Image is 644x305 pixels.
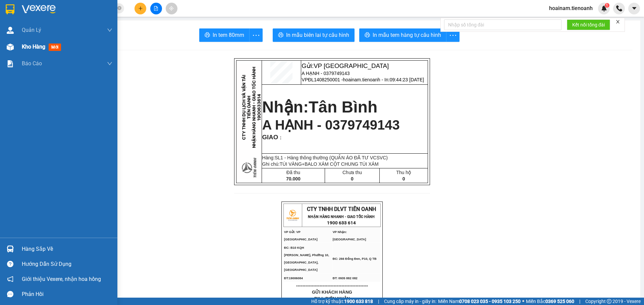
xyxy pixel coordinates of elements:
[311,298,373,305] span: Hỗ trợ kỹ thuật:
[49,44,61,51] span: mới
[286,170,300,175] span: Đã thu
[390,77,424,82] span: 09:44:23 [DATE]
[302,71,350,76] span: A HẠNH - 0379749143
[522,300,524,303] span: ⚪️
[314,296,350,301] span: BILL BIÊN NHẬN
[314,62,389,69] span: VP [GEOGRAPHIC_DATA]
[6,4,14,14] img: logo-vxr
[262,134,278,141] span: GIAO
[333,230,366,241] span: VP Nhận: [GEOGRAPHIC_DATA]
[117,6,121,10] span: close-circle
[333,257,377,260] span: ĐC: 266 Đồng Đen, P10, Q TB
[278,32,283,39] span: printer
[117,5,121,12] span: close-circle
[135,3,146,14] button: plus
[545,299,574,304] strong: 0369 525 060
[150,3,162,14] button: file-add
[7,276,13,282] span: notification
[284,277,303,280] span: ĐT:19006084
[262,118,400,132] span: A HẠNH - 0379749143
[365,32,370,39] span: printer
[262,161,379,167] span: Ghi chú:
[7,291,13,297] span: message
[262,155,388,160] span: Hàng:SL
[567,19,610,30] button: Kết nối tổng đài
[284,207,301,224] img: logo
[22,44,45,50] span: Kho hàng
[302,62,389,69] span: Gửi:
[199,28,250,42] button: printerIn tem 80mm
[278,135,281,140] span: :
[262,98,378,116] strong: Nhận:
[438,298,521,305] span: Miền Nam
[284,246,329,272] span: ĐC: B10 KQH [PERSON_NAME], Phường 10, [GEOGRAPHIC_DATA], [GEOGRAPHIC_DATA]
[601,5,607,11] img: icon-new-feature
[544,4,598,12] span: hoainam.tienoanh
[249,28,263,42] button: more
[273,28,355,42] button: printerIn mẫu biên lai tự cấu hình
[526,298,574,305] span: Miền Bắc
[373,31,441,39] span: In mẫu tem hàng tự cấu hình
[344,299,373,304] strong: 1900 633 818
[615,19,620,24] span: close
[154,6,158,11] span: file-add
[22,59,42,68] span: Báo cáo
[22,289,112,299] div: Phản hồi
[296,283,368,288] span: ----------------------------------------------
[308,215,375,219] strong: NHẬN HÀNG NHANH - GIAO TỐC HÀNH
[309,98,377,116] span: Tân Bình
[446,31,459,40] span: more
[628,3,640,14] button: caret-down
[7,245,14,252] img: warehouse-icon
[7,261,13,267] span: question-circle
[459,299,521,304] strong: 0708 023 035 - 0935 103 250
[605,3,609,8] sup: 1
[579,298,580,305] span: |
[22,244,112,254] div: Hàng sắp về
[250,31,262,40] span: more
[280,161,379,167] span: TÚI VÀNG+BALO XÁM CỘT CHUNG TÚI XÁM
[333,277,358,280] span: ĐT: 0935 882 082
[286,176,301,181] span: 70.000
[7,44,14,51] img: warehouse-icon
[402,176,405,181] span: 0
[446,28,460,42] button: more
[606,3,608,8] span: 1
[342,170,362,175] span: Chưa thu
[351,176,354,181] span: 0
[327,220,356,225] strong: 1900 633 614
[378,298,379,305] span: |
[7,27,14,34] img: warehouse-icon
[359,28,446,42] button: printerIn mẫu tem hàng tự cấu hình
[284,230,318,241] span: VP Gửi: VP [GEOGRAPHIC_DATA]
[107,27,112,33] span: down
[205,32,210,39] span: printer
[138,6,143,11] span: plus
[444,19,561,30] input: Nhập số tổng đài
[280,155,388,160] span: 1 - Hàng thông thường (QUẦN ÁO ĐÃ TƯ VCSVC)
[107,61,112,66] span: down
[384,298,436,305] span: Cung cấp máy in - giấy in:
[22,259,112,269] div: Hướng dẫn sử dụng
[169,6,174,11] span: aim
[572,21,605,28] span: Kết nối tổng đài
[307,206,376,212] span: CTY TNHH DLVT TIẾN OANH
[396,170,411,175] span: Thu hộ
[607,299,611,304] span: copyright
[7,60,14,67] img: solution-icon
[166,3,177,14] button: aim
[616,5,622,11] img: phone-icon
[22,26,41,34] span: Quản Lý
[302,77,424,82] span: VPĐL1408250001 -
[631,5,637,11] span: caret-down
[312,290,352,295] span: GỬI KHÁCH HÀNG
[22,275,101,283] span: Giới thiệu Vexere, nhận hoa hồng
[343,77,424,82] span: hoainam.tienoanh - In:
[286,31,349,39] span: In mẫu biên lai tự cấu hình
[213,31,244,39] span: In tem 80mm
